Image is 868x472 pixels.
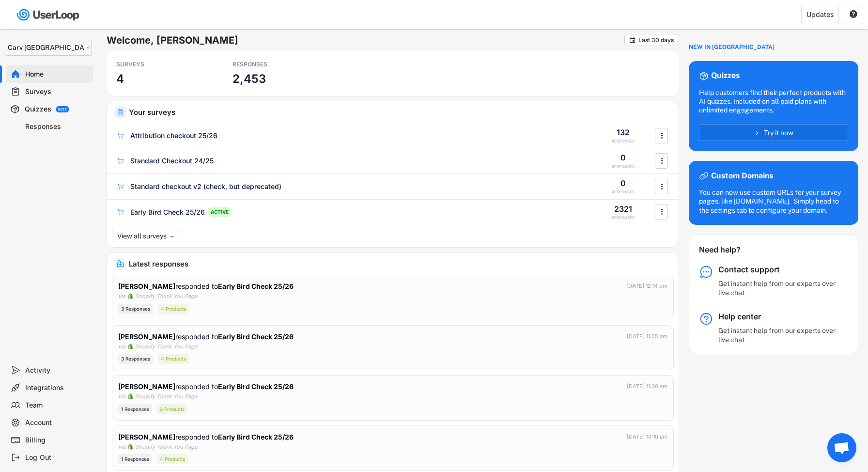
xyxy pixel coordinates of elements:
[127,344,133,349] img: 1156660_ecommerce_logo_shopify_icon%20%281%29.png
[157,404,187,414] div: 2 Products
[699,188,848,215] div: You can now use custom URLs for your survey pages, like [DOMAIN_NAME]. Simply head to the setting...
[116,61,203,68] div: SURVEYS
[118,282,175,290] strong: [PERSON_NAME]
[806,11,834,18] div: Updates
[657,154,666,168] button: 
[118,381,295,392] div: responded to
[232,71,265,86] h3: 2,453
[25,70,89,79] div: Home
[118,331,295,342] div: responded to
[25,436,89,445] div: Billing
[112,230,180,242] button: View all surveys →
[661,156,663,166] text: 
[629,36,636,44] button: 
[711,71,740,81] div: Quizzes
[612,215,635,220] div: RESPONSES
[118,354,153,364] div: 3 Responses
[849,10,858,19] button: 
[661,130,663,141] text: 
[58,108,67,111] div: BETA
[850,10,857,18] text: 
[130,207,205,217] div: Early Bird Check 25/26
[130,156,214,166] div: Standard Checkout 24/25
[711,171,773,181] div: Custom Domains
[617,127,630,138] div: 132
[657,128,666,143] button: 
[127,444,133,450] img: 1156660_ecommerce_logo_shopify_icon%20%281%29.png
[118,393,125,401] div: via
[117,260,124,267] img: IncomingMajor.svg
[25,418,89,427] div: Account
[638,37,674,43] div: Last 30 days
[118,332,175,341] strong: [PERSON_NAME]
[25,366,89,375] div: Activity
[130,131,217,141] div: Attribution checkout 25/26
[232,61,320,68] div: RESPONSES
[661,206,663,217] text: 
[118,443,125,451] div: via
[118,281,295,291] div: responded to
[614,204,632,214] div: 2321
[699,124,848,141] button: Try it now
[118,433,175,441] strong: [PERSON_NAME]
[118,432,295,442] div: responded to
[612,139,635,144] div: RESPONSES
[661,181,663,191] text: 
[135,343,197,351] div: Shopify Thank You Page
[689,44,775,51] div: NEW IN [GEOGRAPHIC_DATA]
[218,433,294,441] strong: Early Bird Check 25/26
[620,178,626,189] div: 0
[118,454,152,464] div: 1 Responses
[218,332,294,341] strong: Early Bird Check 25/26
[135,393,197,401] div: Shopify Thank You Page
[25,87,89,96] div: Surveys
[107,34,624,47] h6: Welcome, [PERSON_NAME]
[218,382,294,391] strong: Early Bird Check 25/26
[118,382,175,391] strong: [PERSON_NAME]
[129,260,671,267] div: Latest responses
[657,179,666,194] button: 
[627,433,667,441] div: [DATE] 10:10 am
[135,443,197,451] div: Shopify Thank You Page
[626,282,667,290] div: [DATE] 12:14 pm
[25,105,51,114] div: Quizzes
[127,293,133,299] img: 1156660_ecommerce_logo_shopify_icon%20%281%29.png
[207,207,232,217] div: ACTIVE
[135,292,197,300] div: Shopify Thank You Page
[718,326,839,344] div: Get instant help from our experts over live chat
[630,36,635,44] text: 
[612,189,635,195] div: RESPONSES
[157,454,188,464] div: 4 Products
[118,304,153,314] div: 3 Responses
[25,401,89,410] div: Team
[612,164,635,170] div: RESPONSES
[158,304,189,314] div: 4 Products
[827,433,856,462] div: Open chat
[25,383,89,393] div: Integrations
[218,282,294,290] strong: Early Bird Check 25/26
[118,292,125,300] div: via
[158,354,189,364] div: 4 Products
[130,182,281,191] div: Standard checkout v2 (check, but deprecated)
[116,71,124,86] h3: 4
[764,129,793,136] span: Try it now
[127,393,133,399] img: 1156660_ecommerce_logo_shopify_icon%20%281%29.png
[25,453,89,462] div: Log Out
[627,382,667,391] div: [DATE] 11:30 am
[718,265,839,275] div: Contact support
[129,109,671,116] div: Your surveys
[718,279,839,297] div: Get instant help from our experts over live chat
[118,404,152,414] div: 1 Responses
[15,5,83,25] img: userloop-logo-01.svg
[657,205,666,219] button: 
[627,332,667,341] div: [DATE] 11:55 am
[699,88,848,115] div: Help customers find their perfect products with AI quizzes. Included on all paid plans with unlim...
[118,343,125,351] div: via
[25,122,89,131] div: Responses
[718,312,839,322] div: Help center
[620,152,626,163] div: 0
[699,245,766,255] div: Need help?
